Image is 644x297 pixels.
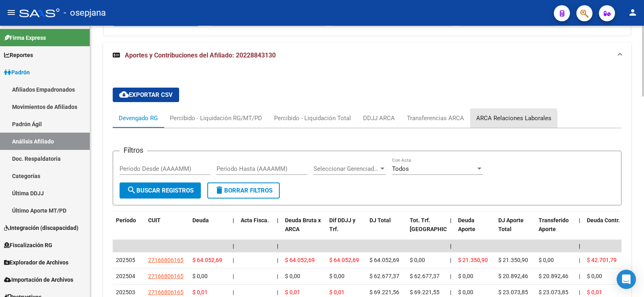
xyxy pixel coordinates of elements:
span: Deuda Aporte [458,217,475,233]
span: $ 62.677,37 [369,273,399,279]
span: Aportes y Contribuciones del Afiliado: 20228843130 [125,51,276,59]
datatable-header-cell: Deuda Aporte [455,212,495,247]
span: | [579,243,580,249]
datatable-header-cell: DJ Total [366,212,407,247]
span: Dif DDJJ y Trf. [329,217,355,233]
span: | [450,243,452,249]
span: $ 21.350,90 [458,257,488,263]
span: | [233,273,234,279]
span: $ 64.052,69 [285,257,315,263]
span: $ 0,00 [587,273,602,279]
span: Período [116,217,136,223]
mat-expansion-panel-header: Aportes y Contribuciones del Afiliado: 20228843130 [103,43,631,68]
span: | [233,217,234,223]
span: Integración (discapacidad) [4,223,78,232]
span: Deuda Contr. [587,217,620,223]
datatable-header-cell: CUIT [145,212,189,247]
span: $ 23.073,85 [539,289,568,295]
mat-icon: menu [6,8,16,17]
span: Fiscalización RG [4,241,52,250]
div: Transferencias ARCA [407,114,464,123]
span: 27166806165 [148,273,184,279]
datatable-header-cell: | [576,212,584,247]
span: | [450,273,451,279]
span: $ 62.677,37 [410,273,440,279]
span: Acta Fisca. [241,217,269,223]
span: | [277,243,279,249]
span: Deuda Bruta x ARCA [285,217,321,233]
span: $ 0,00 [458,273,473,279]
button: Buscar Registros [120,182,201,199]
span: $ 0,00 [458,289,473,295]
span: 27166806165 [148,289,184,295]
span: 27166806165 [148,257,184,263]
span: $ 20.892,46 [539,273,568,279]
mat-icon: cloud_download [119,90,129,99]
mat-icon: delete [215,185,224,195]
span: Buscar Registros [127,187,194,194]
datatable-header-cell: | [447,212,455,247]
span: | [233,257,234,263]
span: $ 0,00 [539,257,554,263]
datatable-header-cell: Transferido Aporte [535,212,576,247]
datatable-header-cell: Dif DDJJ y Trf. [326,212,366,247]
datatable-header-cell: Deuda [189,212,229,247]
span: Transferido Aporte [539,217,569,233]
span: Todos [392,165,409,172]
div: Percibido - Liquidación Total [274,114,351,123]
span: | [579,289,580,295]
h3: Filtros [120,145,147,156]
span: $ 69.221,55 [410,289,440,295]
span: 202505 [116,257,135,263]
span: $ 0,01 [192,289,208,295]
span: | [233,243,234,249]
span: Seleccionar Gerenciador [314,165,379,172]
span: - osepjana [64,4,106,22]
span: | [579,273,580,279]
span: $ 0,00 [285,273,300,279]
datatable-header-cell: Deuda Bruta x ARCA [282,212,326,247]
span: $ 0,00 [329,273,345,279]
span: | [579,217,580,223]
mat-icon: person [628,8,638,17]
span: $ 0,00 [410,257,425,263]
span: | [579,257,580,263]
div: Open Intercom Messenger [617,270,636,289]
span: Firma Express [4,33,46,42]
datatable-header-cell: Tot. Trf. Bruto [407,212,447,247]
span: $ 0,01 [329,289,345,295]
span: Importación de Archivos [4,275,73,284]
span: Reportes [4,51,33,59]
span: $ 64.052,69 [192,257,222,263]
span: Exportar CSV [119,91,173,98]
datatable-header-cell: Acta Fisca. [237,212,274,247]
div: DDJJ ARCA [363,114,395,123]
span: Explorador de Archivos [4,258,68,267]
span: Tot. Trf. [GEOGRAPHIC_DATA] [410,217,464,233]
datatable-header-cell: | [274,212,282,247]
span: $ 64.052,69 [369,257,399,263]
span: | [277,273,278,279]
mat-icon: search [127,185,136,195]
span: 202503 [116,289,135,295]
span: $ 69.221,56 [369,289,399,295]
div: ARCA Relaciones Laborales [476,114,551,123]
span: | [450,217,452,223]
span: DJ Aporte Total [498,217,524,233]
span: | [450,289,451,295]
span: | [277,289,278,295]
datatable-header-cell: | [229,212,237,247]
button: Borrar Filtros [207,182,280,199]
div: Devengado RG [119,114,158,123]
span: $ 0,00 [192,273,208,279]
span: | [450,257,451,263]
span: | [233,289,234,295]
span: | [277,217,279,223]
datatable-header-cell: Período [113,212,145,247]
span: $ 0,01 [285,289,300,295]
span: 202504 [116,273,135,279]
div: Percibido - Liquidación RG/MT/PD [170,114,262,123]
datatable-header-cell: Deuda Contr. [584,212,624,247]
span: CUIT [148,217,161,223]
span: DJ Total [369,217,391,223]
